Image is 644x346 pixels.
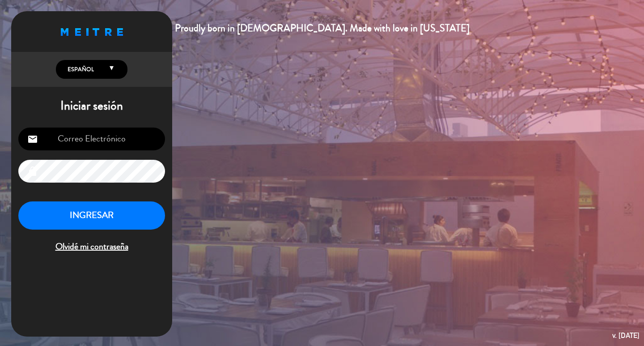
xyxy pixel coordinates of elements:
i: lock [27,166,38,177]
button: INGRESAR [18,201,165,230]
input: Correo Electrónico [18,128,165,150]
span: Español [65,65,94,74]
i: email [27,134,38,145]
h1: Iniciar sesión [11,98,172,114]
div: v. [DATE] [612,329,640,342]
span: Olvidé mi contraseña [18,239,165,254]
